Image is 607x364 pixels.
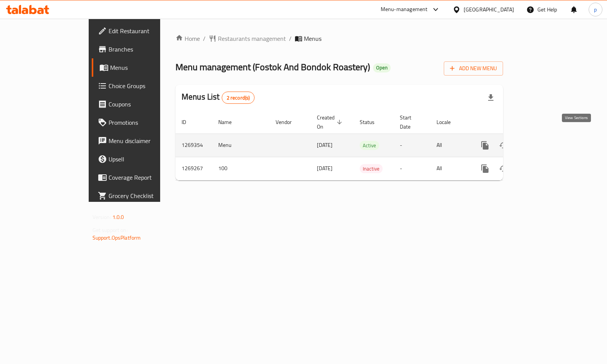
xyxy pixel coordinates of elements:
[92,58,190,77] a: Menus
[494,159,513,178] button: Change Status
[109,118,184,127] span: Promotions
[109,191,184,200] span: Grocery Checklist
[450,64,497,73] span: Add New Menu
[175,58,370,76] span: Menu management ( Fostok And Bondok Roastery )
[317,140,333,150] span: [DATE]
[222,94,255,101] span: 2 record(s)
[317,163,333,173] span: [DATE]
[109,155,184,164] span: Upsell
[92,150,190,168] a: Upsell
[317,113,344,131] span: Created On
[109,81,184,90] span: Choice Groups
[92,77,190,95] a: Choice Groups
[494,136,513,155] button: Change Status
[92,95,190,113] a: Coupons
[92,40,190,58] a: Branches
[360,118,385,127] span: Status
[112,212,124,222] span: 1.0.0
[92,187,190,205] a: Grocery Checklist
[360,164,383,173] span: Inactive
[92,168,190,187] a: Coverage Report
[373,64,391,71] span: Open
[218,118,242,127] span: Name
[109,136,184,145] span: Menu disclaimer
[360,164,383,173] div: Inactive
[476,159,494,178] button: more
[437,118,461,127] span: Locale
[360,141,379,150] span: Active
[209,34,286,43] a: Restaurants management
[182,91,255,104] h2: Menus List
[381,5,428,14] div: Menu-management
[92,132,190,150] a: Menu disclaimer
[400,113,421,131] span: Start Date
[304,34,321,43] span: Menus
[93,212,111,222] span: Version:
[212,134,269,157] td: Menu
[110,63,184,72] span: Menus
[175,157,212,180] td: 1269267
[464,5,514,14] div: [GEOGRAPHIC_DATA]
[430,134,470,157] td: All
[276,118,302,127] span: Vendor
[444,61,503,76] button: Add New Menu
[109,100,184,109] span: Coupons
[476,136,494,155] button: more
[203,34,206,43] li: /
[109,45,184,54] span: Branches
[470,111,555,134] th: Actions
[182,118,196,127] span: ID
[175,134,212,157] td: 1269354
[373,63,391,72] div: Open
[482,89,500,107] div: Export file
[289,34,292,43] li: /
[109,173,184,182] span: Coverage Report
[92,22,190,40] a: Edit Restaurant
[430,157,470,180] td: All
[175,34,503,43] nav: breadcrumb
[109,26,184,35] span: Edit Restaurant
[93,233,141,243] a: Support.OpsPlatform
[394,157,430,180] td: -
[92,113,190,132] a: Promotions
[212,157,269,180] td: 100
[175,111,555,180] table: enhanced table
[218,34,286,43] span: Restaurants management
[594,5,597,14] span: p
[394,134,430,157] td: -
[93,225,128,235] span: Get support on:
